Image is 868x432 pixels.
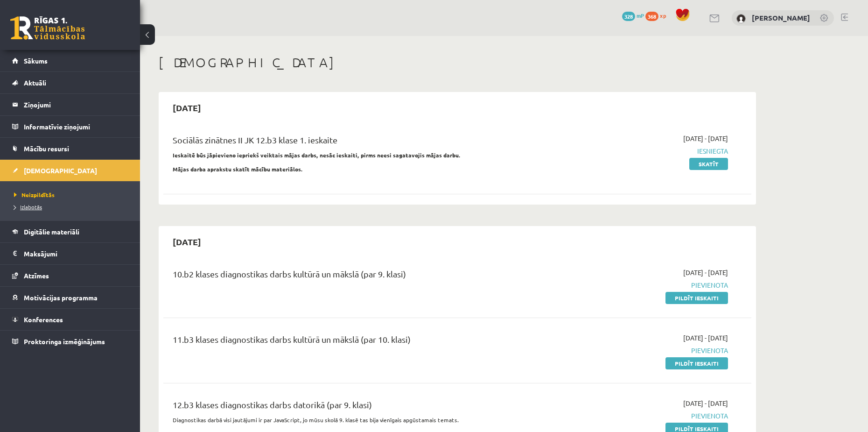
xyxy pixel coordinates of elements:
span: Neizpildītās [14,191,55,198]
a: Motivācijas programma [12,287,128,308]
h2: [DATE] [163,97,210,119]
a: Neizpildītās [14,191,131,199]
span: Iesniegta [552,146,728,156]
span: Atzīmes [24,271,49,280]
span: Motivācijas programma [24,293,98,302]
a: Sākums [12,50,128,71]
legend: Maksājumi [24,243,128,264]
span: Pievienota [552,280,728,290]
span: Izlabotās [14,203,42,211]
a: Izlabotās [14,203,131,211]
a: 368 xp [645,12,671,19]
div: Sociālās zinātnes II JK 12.b3 klase 1. ieskaite [173,134,538,151]
a: Rīgas 1. Tālmācības vidusskola [10,16,85,40]
a: Pildīt ieskaiti [665,292,728,304]
span: Mācību resursi [24,144,69,153]
a: [PERSON_NAME] [752,13,810,22]
span: Digitālie materiāli [24,227,79,236]
a: Digitālie materiāli [12,221,128,242]
div: 10.b2 klases diagnostikas darbs kultūrā un mākslā (par 9. klasi) [173,268,538,285]
legend: Informatīvie ziņojumi [24,116,128,137]
span: Pievienota [552,346,728,355]
a: Konferences [12,309,128,330]
a: Informatīvie ziņojumi [12,116,128,137]
a: Aktuāli [12,72,128,93]
span: Proktoringa izmēģinājums [24,337,105,346]
a: Proktoringa izmēģinājums [12,331,128,352]
img: Viktorija Pētersone [736,14,746,23]
span: xp [660,12,666,19]
strong: Mājas darba aprakstu skatīt mācību materiālos. [173,165,303,173]
a: 328 mP [622,12,644,19]
strong: Ieskaitē būs jāpievieno iepriekš veiktais mājas darbs, nesāc ieskaiti, pirms neesi sagatavojis mā... [173,151,461,159]
span: 368 [645,12,658,21]
span: Konferences [24,315,63,324]
a: Pildīt ieskaiti [665,357,728,369]
p: Diagnostikas darbā visi jautājumi ir par JavaScript, jo mūsu skolā 9. klasē tas bija vienīgais ap... [173,416,538,424]
span: [DATE] - [DATE] [683,398,728,408]
span: Sākums [24,57,48,65]
a: [DEMOGRAPHIC_DATA] [12,160,128,181]
a: Atzīmes [12,265,128,286]
a: Ziņojumi [12,94,128,115]
span: [DEMOGRAPHIC_DATA] [24,166,97,175]
span: [DATE] - [DATE] [683,134,728,143]
span: [DATE] - [DATE] [683,333,728,343]
h2: [DATE] [163,231,210,253]
span: Pievienota [552,411,728,421]
span: mP [637,12,644,19]
span: [DATE] - [DATE] [683,268,728,277]
h1: [DEMOGRAPHIC_DATA] [159,55,756,71]
div: 12.b3 klases diagnostikas darbs datorikā (par 9. klasi) [173,398,538,416]
a: Maksājumi [12,243,128,264]
a: Skatīt [689,158,728,170]
div: 11.b3 klases diagnostikas darbs kultūrā un mākslā (par 10. klasi) [173,333,538,350]
a: Mācību resursi [12,138,128,159]
legend: Ziņojumi [24,94,128,115]
span: Aktuāli [24,78,46,87]
span: 328 [622,12,635,21]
